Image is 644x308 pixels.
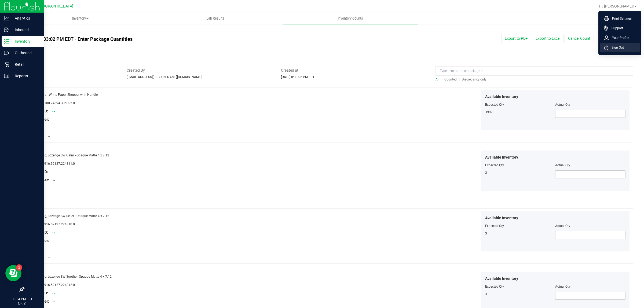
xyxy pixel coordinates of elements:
span: Status [24,68,119,73]
a: Inventory Counts [283,13,418,24]
p: Outbound [9,50,42,56]
span: Bag, Lozenge SW Soothe - Opaque Matte 4 x 7.12 [41,275,112,278]
button: Cancel Count [565,34,594,43]
span: [GEOGRAPHIC_DATA] [36,4,73,9]
span: | [459,78,460,81]
a: -- [52,291,55,295]
span: Your Profile [609,35,629,41]
a: -- [52,231,55,234]
span: Expected Qty [485,163,504,167]
h4: [DATE] 8:33:02 PM EDT - Enter Package Quantities [24,36,376,42]
inline-svg: Retail [4,62,9,67]
span: 3997 [485,110,493,114]
iframe: Resource center unread badge [16,264,22,271]
span: Actual Qty [555,224,570,228]
span: Expected Qty [485,224,504,228]
a: All [436,78,441,81]
span: Available Inventory [485,215,518,221]
inline-svg: Inventory [4,39,9,44]
span: Expected Qty [485,285,504,288]
a: -- [52,109,55,113]
span: Inventory Counts [331,16,370,21]
span: Support [608,25,623,31]
span: Lab Results [199,16,232,21]
span: -- [46,134,50,138]
inline-svg: Outbound [4,50,9,56]
li: Sign Out [600,43,640,52]
span: Discrepancy only [462,78,486,81]
a: Support [604,25,638,31]
span: -- [46,256,50,259]
span: -- [51,239,55,243]
span: All [436,78,439,81]
span: Actual Qty [555,103,570,107]
p: [DATE] [2,302,42,306]
a: Lab Results [148,13,283,24]
span: Hi, [PERSON_NAME]! [599,4,634,8]
span: Available Inventory [485,94,518,100]
a: Discrepancy only [460,78,486,81]
p: Retail [9,61,42,68]
span: 3 [485,232,487,235]
span: -- [51,300,55,303]
span: 3 [485,171,487,175]
span: 3.51916.52127.224811.0 [38,162,75,166]
span: Counted [444,78,457,81]
span: [DATE] 8:33:02 PM EDT [281,75,314,79]
span: Bag, Lozenge SW Calm - Opaque Matte 4 x 7.12 [41,153,109,157]
span: -- [51,118,55,122]
span: 3 [485,292,487,296]
inline-svg: Reports [4,73,9,79]
p: Analytics [9,15,42,21]
span: 3.51916.52127.224812.0 [38,283,75,287]
button: Export to Excel [532,34,564,43]
span: | [441,78,442,81]
span: 3.51916.52127.224810.0 [38,222,75,226]
span: Available Inventory [485,155,518,160]
span: Actual Qty [555,163,570,167]
a: -- [52,170,55,174]
span: 2.70100.74894.305005.0 [38,101,75,105]
span: Expected Qty [485,103,504,107]
inline-svg: Inbound [4,27,9,32]
p: 08:54 PM EDT [2,297,42,302]
span: Print Settings [609,16,632,21]
span: Sign Out [608,45,624,50]
button: Complete [595,34,617,43]
span: Inventory [13,16,148,21]
p: Inbound [9,27,42,33]
inline-svg: Analytics [4,16,9,21]
input: Type item name or package id [436,66,633,76]
span: Actual Qty [555,285,570,288]
span: Available Inventory [485,276,518,281]
span: Bag, Lozenge SW Relief - Opaque Matte 4 x 7.12 [41,214,109,218]
span: Bag - White Paper Shopper with Handle [41,93,98,97]
iframe: Resource center [5,265,21,281]
span: [EMAIL_ADDRESS][PERSON_NAME][DOMAIN_NAME] [127,75,202,79]
span: -- [51,178,55,182]
a: Counted [443,78,459,81]
span: Created By [127,68,273,73]
p: Reports [9,73,42,79]
p: Inventory [9,38,42,45]
a: Inventory [13,13,148,24]
span: -- [46,195,50,199]
span: Created at [281,68,427,73]
button: Export to PDF [501,34,531,43]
